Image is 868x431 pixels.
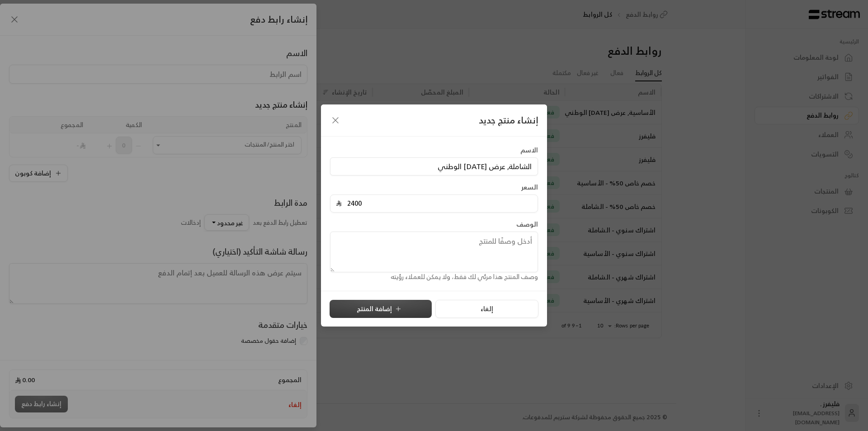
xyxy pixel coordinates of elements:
[342,195,532,212] input: أدخل سعر المنتج
[521,183,538,192] label: السعر
[479,112,538,128] span: إنشاء منتج جديد
[516,220,538,229] label: الوصف
[435,300,538,318] button: إلغاء
[330,157,538,175] input: أدخل اسم المنتج
[520,146,538,155] label: الاسم
[391,271,538,282] span: وصف المنتج هذا مرئي لك فقط، ولا يمكن للعملاء رؤيته
[330,300,432,318] button: إضافة المنتج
